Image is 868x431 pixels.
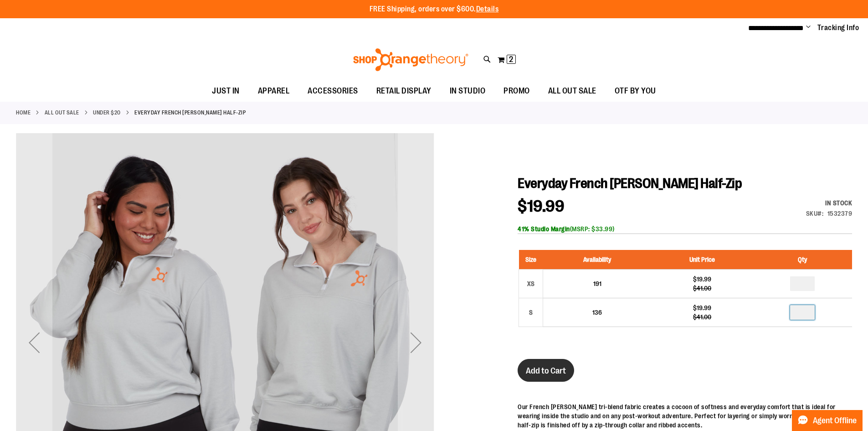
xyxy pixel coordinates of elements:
div: 1532379 [827,209,853,218]
span: Everyday French [PERSON_NAME] Half-Zip [518,176,742,191]
strong: Everyday French [PERSON_NAME] Half-Zip [134,109,246,117]
span: APPAREL [258,81,290,101]
span: IN STUDIO [450,81,486,101]
span: JUST IN [212,81,240,101]
span: 2 [509,55,513,64]
div: In stock [806,198,853,208]
span: 136 [592,309,602,316]
div: Our French [PERSON_NAME] tri-blend fabric creates a cocoon of softness and everyday comfort that ... [518,402,852,430]
span: ACCESSORIES [308,81,358,101]
th: Size [519,250,543,270]
a: Under $20 [93,109,121,117]
a: ALL OUT SALE [45,109,79,117]
span: Add to Cart [526,366,566,376]
a: Home [16,109,31,117]
span: $19.99 [518,197,564,216]
th: Availability [543,250,652,270]
span: PROMO [503,81,530,101]
div: S [524,306,538,319]
th: Qty [753,250,852,270]
span: Agent Offline [813,416,857,425]
strong: SKU [806,210,824,217]
div: $41.00 [656,284,748,293]
button: Account menu [806,23,811,32]
img: Shop Orangetheory [352,48,470,71]
div: (MSRP: $33.99) [518,224,852,234]
div: $19.99 [656,303,748,312]
div: $41.00 [656,312,748,322]
span: 191 [593,280,601,287]
span: ALL OUT SALE [548,81,596,101]
span: OTF BY YOU [615,81,656,101]
button: Agent Offline [792,410,863,431]
div: $19.99 [656,275,748,284]
span: RETAIL DISPLAY [376,81,431,101]
a: Tracking Info [817,23,859,33]
div: XS [524,277,538,291]
div: Availability [806,198,853,208]
a: Details [476,5,499,13]
p: FREE Shipping, orders over $600. [370,4,499,15]
th: Unit Price [651,250,753,270]
b: 41% Studio Margin [518,225,570,233]
button: Add to Cart [518,359,574,382]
